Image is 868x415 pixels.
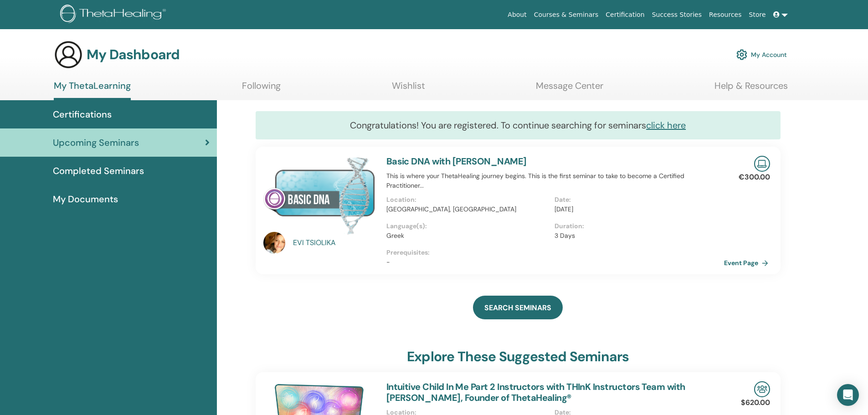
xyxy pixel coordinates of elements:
span: SEARCH SEMINARS [484,303,551,313]
p: $620.00 [741,397,770,408]
img: generic-user-icon.jpg [54,40,83,69]
a: click here [646,119,686,131]
a: Wishlist [392,80,425,98]
a: Resources [705,6,745,23]
p: Location : [386,195,549,205]
img: Basic DNA [263,156,375,235]
img: default.jpg [263,232,285,254]
h3: explore these suggested seminars [407,348,629,365]
p: Date : [555,195,717,205]
p: This is where your ThetaHealing journey begins. This is the first seminar to take to become a Cer... [386,171,723,190]
p: 3 Days [555,231,717,241]
img: Live Online Seminar [754,156,770,172]
a: About [504,6,530,23]
a: EVI TSIOLIKA [293,237,377,248]
a: Success Stories [648,6,705,23]
a: My ThetaLearning [54,80,131,100]
h3: My Dashboard [87,46,180,63]
a: SEARCH SEMINARS [473,296,563,319]
p: €300.00 [739,172,770,183]
p: Duration : [555,221,717,231]
span: Upcoming Seminars [53,136,139,149]
a: Help & Resources [714,80,788,98]
p: Language(s) : [386,221,549,231]
a: My Account [736,45,787,65]
img: cog.svg [736,47,747,62]
a: Courses & Seminars [530,6,602,23]
p: [DATE] [555,205,717,214]
a: Event Page [724,256,772,270]
a: Store [745,6,770,23]
a: Intuitive Child In Me Part 2 Instructors with THInK Instructors Team with [PERSON_NAME], Founder ... [386,381,685,404]
a: Message Center [536,80,603,98]
span: Certifications [53,108,112,121]
p: Greek [386,231,549,241]
span: Completed Seminars [53,164,144,178]
a: Following [242,80,281,98]
span: My Documents [53,192,118,206]
div: Congratulations! You are registered. To continue searching for seminars [256,111,781,139]
p: Prerequisites : [386,248,723,257]
a: Certification [602,6,648,23]
p: [GEOGRAPHIC_DATA], [GEOGRAPHIC_DATA] [386,205,549,214]
img: logo.png [60,5,169,25]
a: Basic DNA with [PERSON_NAME] [386,155,527,167]
p: - [386,257,723,267]
img: In-Person Seminar [754,381,770,397]
div: Open Intercom Messenger [837,384,859,406]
